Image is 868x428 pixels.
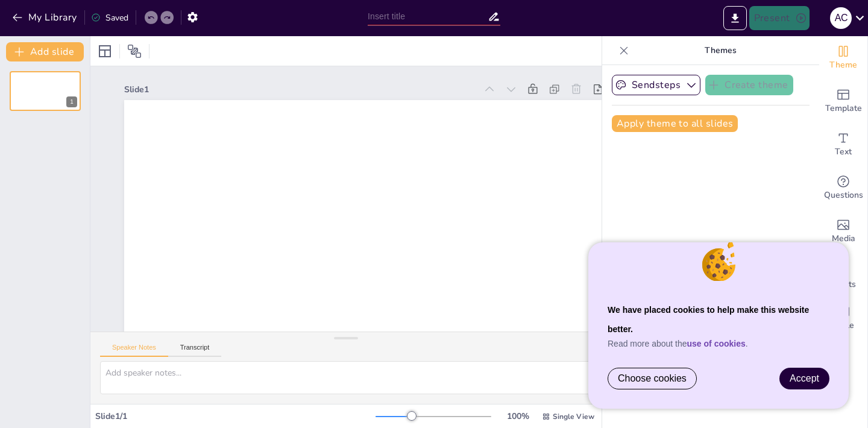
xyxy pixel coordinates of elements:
div: Get real-time input from your audience [819,166,867,210]
div: Saved [91,12,128,24]
div: Add ready made slides [819,80,867,123]
button: Add slide [6,42,84,61]
a: Choose cookies [608,368,696,389]
span: Text [835,145,852,159]
button: Apply theme to all slides [612,115,738,132]
a: Accept [780,368,829,389]
div: 1 [66,96,77,107]
div: Slide 1 / 1 [95,411,376,422]
div: 100 % [503,411,532,422]
div: A C [830,7,852,29]
span: Media [832,232,855,245]
div: Slide 1 [124,84,476,95]
button: Sendsteps [612,75,700,95]
span: Questions [824,189,863,202]
input: Insert title [368,8,488,25]
button: A C [830,6,852,30]
span: Accept [790,373,819,383]
div: Add images, graphics, shapes or video [819,210,867,253]
button: Transcript [168,344,222,357]
button: Speaker Notes [100,344,168,357]
div: 1 [10,71,81,111]
p: Read more about the . [608,339,829,348]
span: Choose cookies [618,373,687,384]
div: Layout [95,42,115,61]
button: Create theme [705,75,793,95]
span: Template [825,102,862,115]
p: Themes [634,36,807,65]
div: Add text boxes [819,123,867,166]
button: Present [749,6,810,30]
button: My Library [9,8,82,27]
span: Theme [829,58,857,72]
div: Change the overall theme [819,36,867,80]
a: use of cookies [687,339,746,348]
span: Single View [553,412,594,421]
strong: We have placed cookies to help make this website better. [608,305,809,334]
span: Position [127,44,142,58]
button: Export to PowerPoint [723,6,747,30]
